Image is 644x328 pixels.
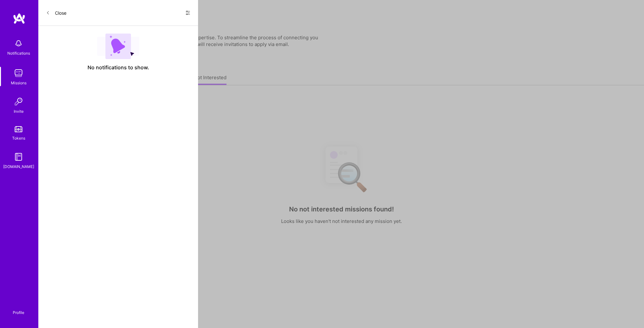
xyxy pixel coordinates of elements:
img: bell [12,37,25,50]
div: [DOMAIN_NAME] [3,163,34,170]
img: empty [97,34,139,59]
div: Tokens [12,135,25,141]
img: Invite [12,95,25,108]
img: guide book [12,150,25,163]
span: No notifications to show. [88,64,149,71]
div: Invite [14,108,24,115]
img: tokens [15,126,22,132]
img: teamwork [12,67,25,80]
img: logo [13,13,26,24]
button: Close [46,8,66,18]
div: Notifications [7,50,30,57]
div: Missions [11,80,27,86]
div: Profile [13,309,24,315]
